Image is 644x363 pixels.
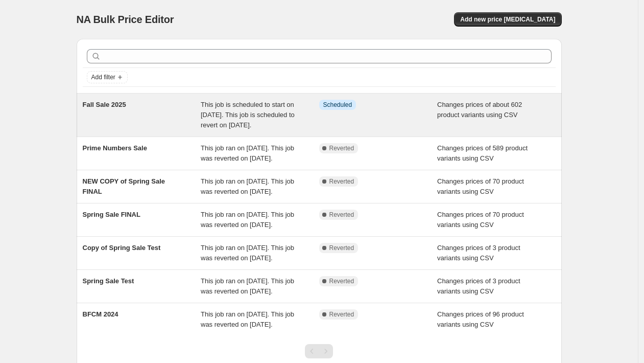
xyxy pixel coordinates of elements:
span: This job ran on [DATE]. This job was reverted on [DATE]. [201,177,294,195]
span: Scheduled [323,101,352,109]
span: NEW COPY of Spring Sale FINAL [83,177,165,195]
span: This job ran on [DATE]. This job was reverted on [DATE]. [201,310,294,328]
span: Reverted [329,177,354,186]
span: NA Bulk Price Editor [77,14,174,25]
span: This job is scheduled to start on [DATE]. This job is scheduled to revert on [DATE]. [201,101,295,129]
span: Reverted [329,211,354,219]
span: Changes prices of 3 product variants using CSV [437,277,520,295]
span: BFCM 2024 [83,310,118,318]
span: Reverted [329,277,354,285]
span: Changes prices of about 602 product variants using CSV [437,101,522,119]
span: This job ran on [DATE]. This job was reverted on [DATE]. [201,277,294,295]
span: Reverted [329,244,354,252]
span: Fall Sale 2025 [83,101,126,108]
span: Copy of Spring Sale Test [83,244,161,252]
span: Changes prices of 96 product variants using CSV [437,310,524,328]
span: Prime Numbers Sale [83,144,147,152]
span: Add filter [91,73,115,81]
span: Changes prices of 70 product variants using CSV [437,211,524,229]
span: Changes prices of 3 product variants using CSV [437,244,520,262]
button: Add filter [87,71,128,83]
span: This job ran on [DATE]. This job was reverted on [DATE]. [201,211,294,229]
nav: Pagination [305,344,333,358]
span: Changes prices of 589 product variants using CSV [437,144,528,162]
span: Reverted [329,144,354,152]
span: Reverted [329,310,354,319]
button: Add new price [MEDICAL_DATA] [454,12,561,27]
span: Changes prices of 70 product variants using CSV [437,177,524,195]
span: This job ran on [DATE]. This job was reverted on [DATE]. [201,244,294,262]
span: Spring Sale FINAL [83,211,140,218]
span: Add new price [MEDICAL_DATA] [460,15,555,24]
span: Spring Sale Test [83,277,134,285]
span: This job ran on [DATE]. This job was reverted on [DATE]. [201,144,294,162]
